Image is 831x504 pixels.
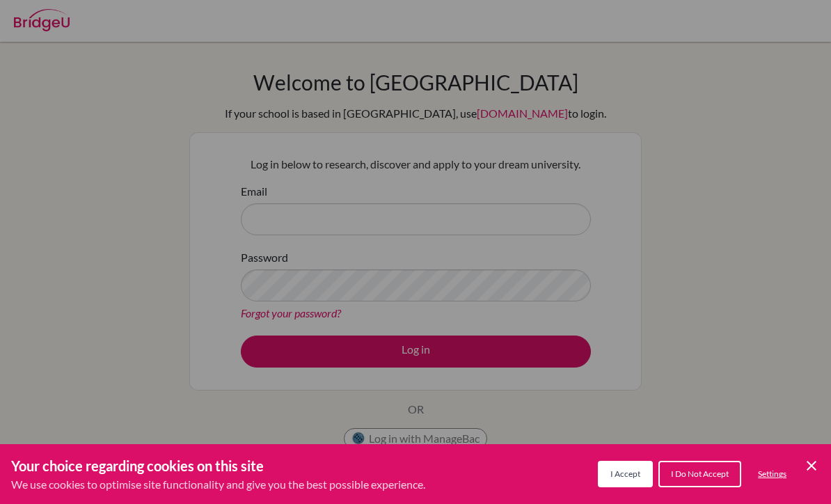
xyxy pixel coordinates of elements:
[598,461,653,487] button: I Accept
[11,476,425,493] p: We use cookies to optimise site functionality and give you the best possible experience.
[803,457,820,474] button: Save and close
[11,455,425,476] h3: Your choice regarding cookies on this site
[758,468,786,479] span: Settings
[610,468,640,479] span: I Accept
[658,461,741,487] button: I Do Not Accept
[747,462,798,486] button: Settings
[671,468,729,479] span: I Do Not Accept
